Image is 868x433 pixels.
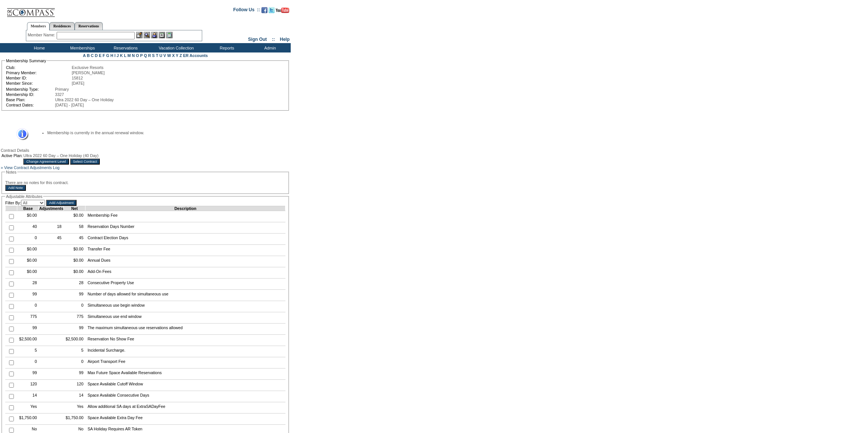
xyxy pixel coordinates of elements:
td: 0 [17,357,39,369]
a: T [156,53,158,58]
a: Q [144,53,147,58]
td: 40 [17,222,39,234]
td: $0.00 [17,245,39,256]
td: 120 [17,380,39,391]
td: 775 [63,312,85,324]
img: Compass Home [6,2,55,17]
td: 99 [63,324,85,335]
img: Impersonate [151,32,158,38]
img: Information Message [12,128,29,141]
a: K [120,53,123,58]
a: Help [280,37,290,42]
td: $0.00 [63,267,85,279]
a: Subscribe to our YouTube Channel [276,9,289,14]
img: b_edit.gif [136,32,143,38]
span: :: [272,37,275,42]
td: Adjustments [39,206,64,211]
a: B [87,53,90,58]
span: 15812 [72,76,83,80]
td: 99 [63,290,85,301]
td: Club: [6,65,71,70]
td: Admin [248,43,291,52]
td: Reservation No Show Fee [86,335,285,346]
a: Sign Out [248,37,267,42]
img: b_calculator.gif [166,32,173,38]
a: Reservations [75,22,103,30]
td: Filter By: [5,200,45,206]
input: Change Agreement Level [23,159,69,165]
td: 99 [17,290,39,301]
td: Transfer Fee [86,245,285,256]
td: Description [86,206,285,211]
td: The maximum simultaneous use reservations allowed [86,324,285,335]
td: $0.00 [63,211,85,222]
a: » View Contract Adjustments Log [1,165,60,170]
td: Space Available Cutoff Window [86,380,285,391]
td: Membership Fee [86,211,285,222]
td: Net [63,206,85,211]
a: Become our fan on Facebook [261,9,267,14]
td: Base [17,206,39,211]
td: Annual Dues [86,256,285,267]
a: H [110,53,113,58]
a: E [99,53,101,58]
a: L [124,53,126,58]
img: Become our fan on Facebook [261,7,267,13]
td: Active Plan: [2,153,23,158]
a: Y [176,53,179,58]
span: 3327 [55,92,64,97]
td: Number of days allowed for simultaneous use [86,290,285,301]
a: C [91,53,94,58]
td: Home [17,43,60,52]
span: [PERSON_NAME] [72,70,105,75]
a: X [172,53,175,58]
td: $2,500.00 [17,335,39,346]
td: $1,750.00 [17,414,39,425]
span: Primary [55,87,69,91]
a: N [132,53,135,58]
div: Contract Details [1,148,290,153]
a: U [159,53,162,58]
td: Incidental Surcharge. [86,346,285,357]
td: Consecutive Property Use [86,279,285,290]
td: Allow additional SA days at ExtraSADayFee [86,402,285,414]
span: Ultra 2022 60 Day – One Holiday [55,97,114,102]
a: W [167,53,171,58]
td: Contract Dates: [6,103,54,107]
td: Vacation Collection [146,43,204,52]
a: A [83,53,86,58]
a: V [164,53,166,58]
td: Contract Election Days [86,234,285,245]
a: D [95,53,98,58]
td: Space Available Consecutive Days [86,391,285,402]
td: 58 [63,222,85,234]
td: 99 [17,324,39,335]
td: 99 [63,369,85,380]
span: Exclusive Resorts [72,65,104,70]
td: $0.00 [17,256,39,267]
li: Membership is currently in the annual renewal window. [47,130,278,135]
td: Simultaneous use end window [86,312,285,324]
td: 120 [63,380,85,391]
td: $0.00 [17,211,39,222]
td: 5 [17,346,39,357]
a: Follow us on Twitter [269,9,275,14]
td: $1,750.00 [63,414,85,425]
a: G [106,53,109,58]
img: Follow us on Twitter [269,7,275,13]
td: Primary Member: [6,70,71,75]
span: There are no notes for this contract. [5,180,69,185]
td: 28 [17,279,39,290]
td: Member Since: [6,81,71,85]
td: Member ID: [6,76,71,80]
legend: Notes [5,170,17,174]
td: $0.00 [63,245,85,256]
td: Membership ID: [6,92,54,97]
div: Member Name: [28,32,57,38]
a: Z [179,53,182,58]
a: J [117,53,119,58]
span: [DATE] [72,81,84,85]
img: Subscribe to our YouTube Channel [276,7,289,13]
td: Memberships [60,43,103,52]
legend: Adjustable Attributes [5,194,43,199]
